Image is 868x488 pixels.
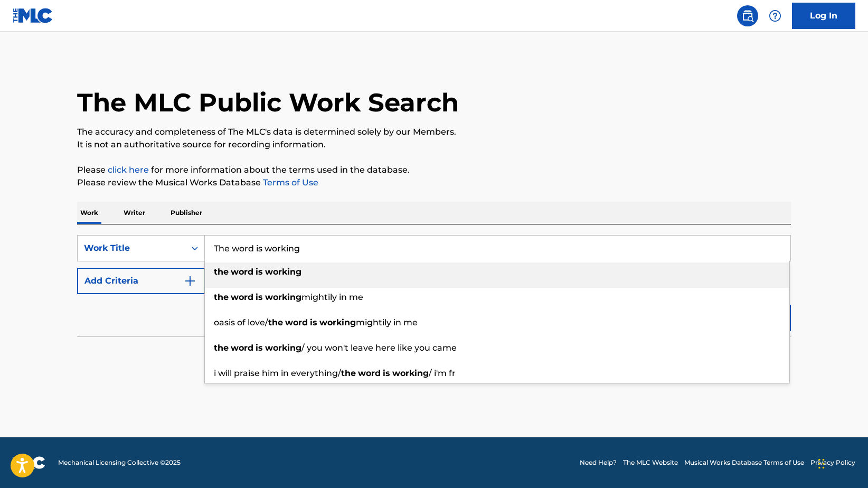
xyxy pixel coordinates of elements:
[231,292,253,302] strong: word
[214,292,229,302] strong: the
[319,317,356,327] strong: working
[77,268,205,294] button: Add Criteria
[341,368,356,378] strong: the
[310,317,317,327] strong: is
[214,317,268,327] span: oasis of love/
[580,458,617,467] a: Need Help?
[256,292,263,302] strong: is
[623,458,678,467] a: The MLC Website
[265,343,301,353] strong: working
[256,343,263,353] strong: is
[231,267,253,277] strong: word
[301,343,457,353] span: / you won't leave here like you came
[13,456,45,469] img: logo
[120,202,148,224] p: Writer
[265,267,301,277] strong: working
[77,176,791,189] p: Please review the Musical Works Database
[261,177,318,187] a: Terms of Use
[268,317,283,327] strong: the
[214,368,341,378] span: i will praise him in everything/
[77,126,791,138] p: The accuracy and completeness of The MLC's data is determined solely by our Members.
[765,5,786,26] div: Help
[184,275,196,287] img: 9d2ae6d4665cec9f34b9.svg
[256,267,263,277] strong: is
[815,437,868,488] iframe: Chat Widget
[231,343,253,353] strong: word
[285,317,308,327] strong: word
[769,10,781,22] img: help
[429,368,456,378] span: / i'm fr
[684,458,804,467] a: Musical Works Database Terms of Use
[792,3,855,29] a: Log In
[13,8,53,23] img: MLC Logo
[108,165,149,175] a: click here
[77,138,791,151] p: It is not an authoritative source for recording information.
[214,267,229,277] strong: the
[358,368,381,378] strong: word
[214,343,229,353] strong: the
[737,5,758,26] a: Public Search
[818,448,825,480] div: Drag
[77,87,459,118] h1: The MLC Public Work Search
[392,368,429,378] strong: working
[77,235,791,336] form: Search Form
[301,292,363,302] span: mightily in me
[77,202,101,224] p: Work
[58,458,181,467] span: Mechanical Licensing Collective © 2025
[810,458,855,467] a: Privacy Policy
[741,10,754,22] img: search
[167,202,205,224] p: Publisher
[84,242,179,255] div: Work Title
[383,368,390,378] strong: is
[77,164,791,176] p: Please for more information about the terms used in the database.
[356,317,418,327] span: mightily in me
[265,292,301,302] strong: working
